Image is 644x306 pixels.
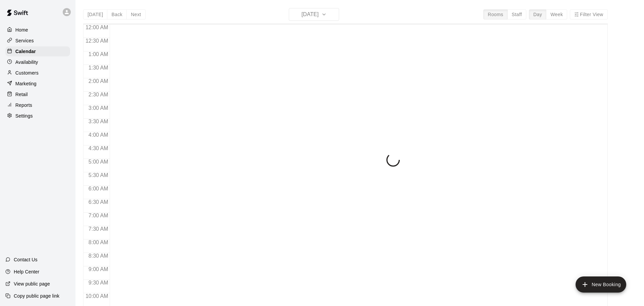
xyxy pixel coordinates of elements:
[5,100,70,110] a: Reports
[87,92,110,97] span: 2:30 AM
[5,89,70,99] a: Retail
[5,46,70,56] a: Calendar
[87,51,110,57] span: 1:00 AM
[87,119,110,124] span: 3:30 AM
[5,79,70,89] a: Marketing
[84,293,110,299] span: 10:00 AM
[87,172,110,178] span: 5:30 AM
[576,276,626,293] button: add
[87,213,110,218] span: 7:00 AM
[14,293,59,299] p: Copy public page link
[87,226,110,232] span: 7:30 AM
[87,239,110,245] span: 8:00 AM
[87,145,110,151] span: 4:30 AM
[5,36,70,46] a: Services
[87,280,110,286] span: 9:30 AM
[14,256,38,263] p: Contact Us
[5,68,70,78] a: Customers
[87,253,110,259] span: 8:30 AM
[84,38,110,44] span: 12:30 AM
[87,199,110,205] span: 6:30 AM
[87,105,110,111] span: 3:00 AM
[14,268,39,275] p: Help Center
[15,113,33,119] p: Settings
[14,280,50,287] p: View public page
[87,266,110,272] span: 9:00 AM
[84,25,110,30] span: 12:00 AM
[87,65,110,71] span: 1:30 AM
[15,70,39,76] p: Customers
[87,159,110,165] span: 5:00 AM
[15,80,37,87] p: Marketing
[5,111,70,121] a: Settings
[5,25,70,35] a: Home
[87,186,110,191] span: 6:00 AM
[5,57,70,67] a: Availability
[87,78,110,84] span: 2:00 AM
[15,102,32,108] p: Reports
[15,91,28,98] p: Retail
[15,59,38,65] p: Availability
[15,48,36,55] p: Calendar
[15,27,28,33] p: Home
[87,132,110,138] span: 4:00 AM
[15,37,34,44] p: Services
